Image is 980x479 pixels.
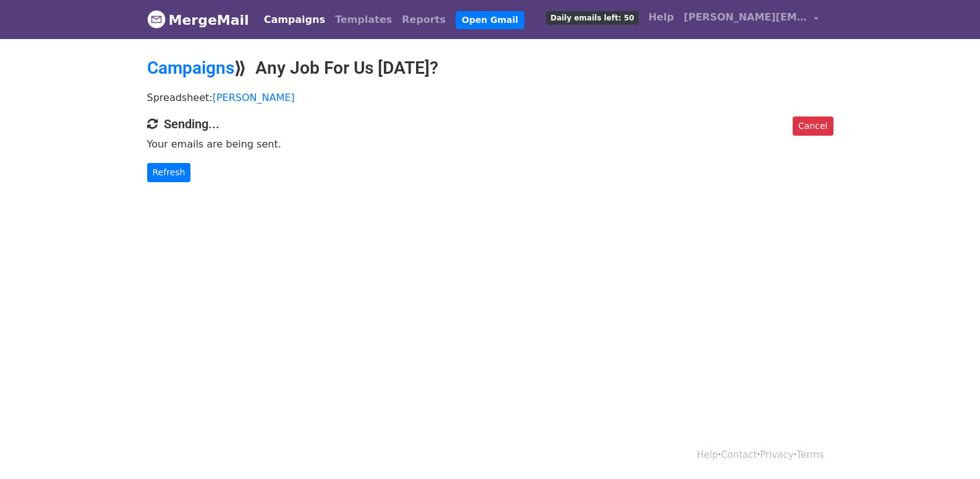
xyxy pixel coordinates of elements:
[684,10,807,25] span: [PERSON_NAME][EMAIL_ADDRESS][DOMAIN_NAME]
[147,138,833,151] p: Your emails are being sent.
[679,5,824,34] a: [PERSON_NAME][EMAIL_ADDRESS][DOMAIN_NAME]
[147,163,191,182] a: Refresh
[760,449,793,460] a: Privacy
[541,5,643,30] a: Daily emails left: 50
[147,7,249,33] a: MergeMail
[697,449,718,460] a: Help
[793,116,833,136] a: Cancel
[259,7,330,32] a: Campaigns
[147,58,234,78] a: Campaigns
[397,7,451,32] a: Reports
[918,420,980,479] iframe: Chat Widget
[330,7,397,32] a: Templates
[644,5,679,30] a: Help
[147,10,166,29] img: MergeMail logo
[213,92,295,103] a: [PERSON_NAME]
[147,58,833,79] h2: ⟫ Any Job For Us [DATE]?
[147,116,833,131] h4: Sending...
[721,449,757,460] a: Contact
[147,91,833,104] p: Spreadsheet:
[456,11,524,29] a: Open Gmail
[796,449,824,460] a: Terms
[546,11,638,25] span: Daily emails left: 50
